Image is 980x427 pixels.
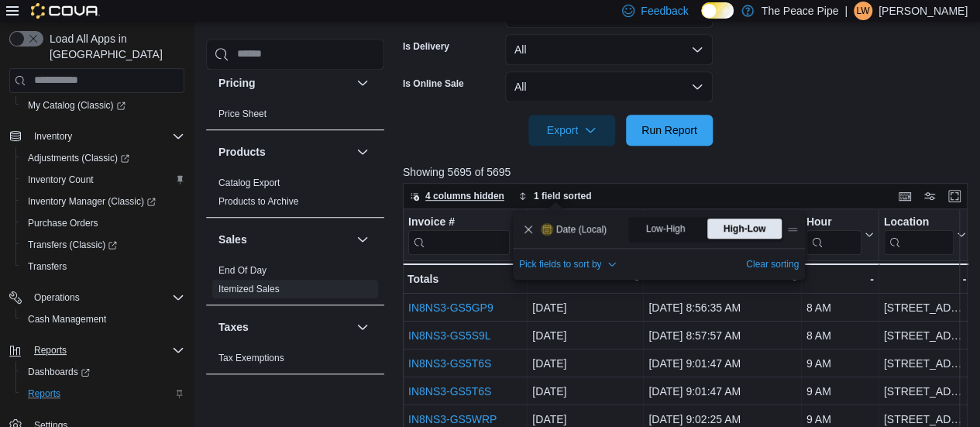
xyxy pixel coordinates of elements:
button: Products [353,143,372,161]
span: Itemized Sales [218,283,280,295]
span: Operations [34,291,80,304]
span: Reports [34,344,67,356]
span: Reports [22,384,184,403]
button: Reports [15,383,191,405]
a: Transfers [22,257,73,276]
button: Pricing [353,74,372,92]
a: Tax Exemptions [218,353,284,363]
div: [DATE] [532,382,638,401]
div: [STREET_ADDRESS] [884,382,966,401]
a: Purchase Orders [22,214,105,232]
span: Inventory [28,127,184,146]
div: [STREET_ADDRESS] [884,298,966,317]
button: Clear sorting [746,255,799,274]
button: Remove Date (Local) from data grid sort [519,220,538,239]
h3: Taxes [218,319,249,335]
div: [DATE] [532,326,638,345]
label: Low-High [628,217,706,240]
label: High-Low [706,217,783,240]
div: 8 AM [806,298,874,317]
p: [PERSON_NAME] [879,2,968,20]
button: Products [218,144,350,160]
a: Products to Archive [218,196,298,207]
span: Purchase Orders [28,217,98,229]
button: Reports [3,339,191,361]
button: 1 field sorted [512,187,598,205]
button: Inventory [28,127,78,146]
span: Tax Exemptions [218,352,284,364]
a: IN8NS3-GS5WRP [408,413,497,425]
a: Inventory Count [22,170,100,189]
div: 9 AM [806,354,874,373]
span: LW [856,2,869,20]
span: Operations [28,288,184,307]
button: Purchase Orders [15,212,191,234]
button: Sales [353,230,372,249]
span: Adjustments (Classic) [22,149,184,167]
a: Catalog Export [218,177,280,188]
span: Price Sheet [218,108,266,120]
button: Transfers [15,256,191,277]
div: [STREET_ADDRESS] [884,326,966,345]
a: Transfers (Classic) [22,236,123,254]
button: Location [884,215,966,254]
span: Low-High [646,217,689,240]
button: Taxes [218,319,350,335]
p: The Peace Pipe [762,2,839,20]
a: Inventory Manager (Classic) [15,191,191,212]
div: - [648,270,796,288]
div: - [806,270,874,288]
span: Inventory Manager (Classic) [22,192,184,211]
div: [DATE] 9:01:47 AM [648,382,796,401]
button: Run Report [626,115,713,146]
div: Pricing [206,105,384,129]
button: Pick fields to sort by [519,255,617,274]
button: Display options [920,187,939,205]
span: My Catalog (Classic) [22,96,184,115]
img: Cova [31,3,100,19]
span: Cash Management [22,310,184,329]
button: Operations [3,287,191,308]
button: Operations [28,288,86,307]
span: Purchase Orders [22,214,184,232]
span: Pick fields to sort by [519,258,602,270]
span: Feedback [641,3,688,19]
a: Dashboards [15,361,191,383]
a: My Catalog (Classic) [15,95,191,116]
button: All [505,34,713,65]
a: IN8NS3-GS5T6S [408,385,491,398]
span: 1 field sorted [534,190,592,202]
a: IN8NS3-GS5GP9 [408,301,493,314]
div: [DATE] [532,298,638,317]
span: Inventory [34,130,72,143]
h3: Products [218,144,266,160]
a: Inventory Manager (Classic) [22,192,162,211]
span: Reports [28,387,60,400]
a: Price Sheet [218,108,266,119]
input: Dark Mode [701,2,734,19]
span: Reports [28,341,184,360]
span: Catalog Export [218,177,280,189]
span: Inventory Count [28,174,94,186]
span: Clear sorting [746,258,799,270]
div: [DATE] 8:57:57 AM [648,326,796,345]
span: Dashboards [28,366,90,378]
span: Inventory Count [22,170,184,189]
div: Invoice # URL [408,215,510,254]
span: Transfers (Classic) [28,239,117,251]
span: Cash Management [28,313,106,325]
a: Reports [22,384,67,403]
div: Sales [206,261,384,305]
h3: Pricing [218,75,255,91]
div: - [532,270,638,288]
a: Transfers (Classic) [15,234,191,256]
button: Inventory Count [15,169,191,191]
span: Transfers (Classic) [22,236,184,254]
div: Taxes [206,349,384,374]
span: Dashboards [22,363,184,381]
span: Run Report [641,122,697,138]
a: Itemized Sales [218,284,280,294]
button: Pricing [218,75,350,91]
button: 4 columns hidden [404,187,511,205]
